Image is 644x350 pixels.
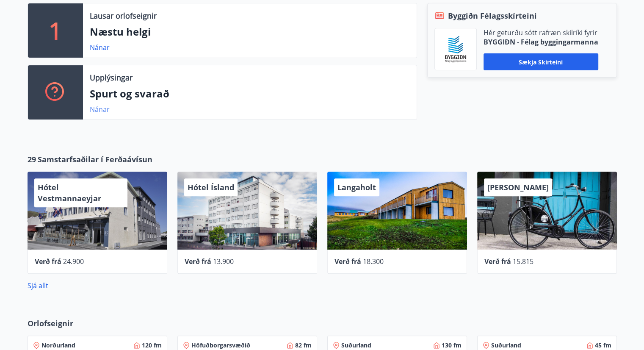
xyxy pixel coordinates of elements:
span: Orlofseignir [28,318,73,329]
p: 1 [49,14,62,47]
span: Suðurland [491,341,521,350]
span: Norðurland [41,341,75,350]
span: 18.300 [363,257,384,266]
span: Verð frá [35,257,61,266]
p: Næstu helgi [90,25,410,39]
span: Höfuðborgarsvæðið [191,341,250,350]
span: 29 [28,154,36,165]
span: Verð frá [484,257,511,266]
span: Verð frá [185,257,211,266]
span: Samstarfsaðilar í Ferðaávísun [38,154,152,165]
span: 130 fm [442,341,462,350]
span: 24.900 [63,257,84,266]
a: Nánar [90,43,110,52]
span: 120 fm [142,341,162,350]
span: Hótel Vestmannaeyjar [38,182,101,203]
span: 82 fm [295,341,312,350]
p: Lausar orlofseignir [90,10,157,21]
span: Verð frá [334,257,361,266]
a: Nánar [90,105,110,114]
span: Suðurland [341,341,371,350]
button: Sækja skírteini [484,53,598,70]
a: Sjá allt [28,281,48,290]
span: 45 fm [595,341,611,350]
p: BYGGIÐN - Félag byggingarmanna [484,37,598,47]
span: 13.900 [213,257,234,266]
img: BKlGVmlTW1Qrz68WFGMFQUcXHWdQd7yePWMkvn3i.png [441,35,470,64]
span: Byggiðn Félagsskírteini [448,10,537,21]
span: Langaholt [337,182,376,192]
p: Spurt og svarað [90,86,410,101]
p: Upplýsingar [90,72,133,83]
span: 15.815 [513,257,533,266]
span: [PERSON_NAME] [487,182,549,192]
span: Hótel Ísland [188,182,234,192]
p: Hér geturðu sótt rafræn skilríki fyrir [484,28,598,37]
